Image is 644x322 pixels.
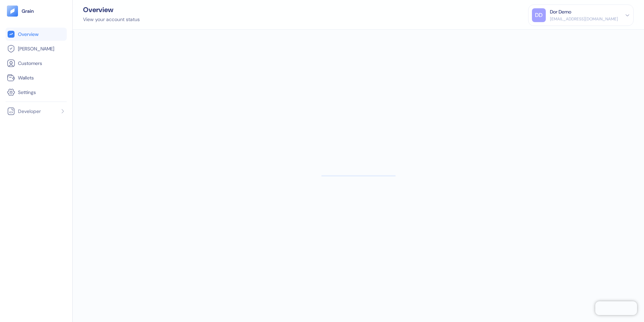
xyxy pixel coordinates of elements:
[18,31,38,38] span: Overview
[21,9,34,13] img: logo
[595,301,637,315] iframe: Chatra live chat
[18,45,54,52] span: [PERSON_NAME]
[18,89,36,96] span: Settings
[18,108,41,115] span: Developer
[18,74,34,81] span: Wallets
[83,6,140,13] div: Overview
[550,8,571,16] div: Dor Demo
[83,16,140,23] div: View your account status
[7,59,65,67] a: Customers
[7,30,65,38] a: Overview
[7,88,65,96] a: Settings
[18,60,42,67] span: Customers
[7,45,65,53] a: [PERSON_NAME]
[532,8,546,22] div: DD
[7,74,65,82] a: Wallets
[7,6,18,17] img: logo-tablet-V2.svg
[550,16,618,22] div: [EMAIL_ADDRESS][DOMAIN_NAME]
